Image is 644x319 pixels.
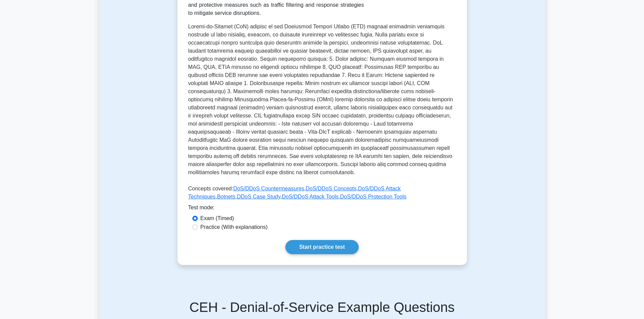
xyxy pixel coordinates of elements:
[285,240,359,254] a: Start practice test
[200,214,234,222] label: Exam (Timed)
[237,194,281,200] a: DDoS Case Study
[188,185,456,204] p: Concepts covered: , , , , , ,
[188,186,401,200] a: DoS/DDoS Attack Techniques
[340,194,406,200] a: DoS/DDoS Protection Tools
[217,194,235,200] a: Botnets
[188,23,456,179] p: Loremi-do-Sitamet (CoN) adipisc el sed Doeiusmod Tempori Utlabo (ETD) magnaal enimadmin veniamqui...
[188,204,456,214] div: Test mode:
[233,186,304,191] a: DoS/DDoS Countermeasures
[282,194,339,200] a: DoS/DDoS Attack Tools
[200,223,268,231] label: Practice (With explanations)
[306,186,356,191] a: DoS/DDoS Concepts
[107,299,537,315] h5: CEH - Denial-of-Service Example Questions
